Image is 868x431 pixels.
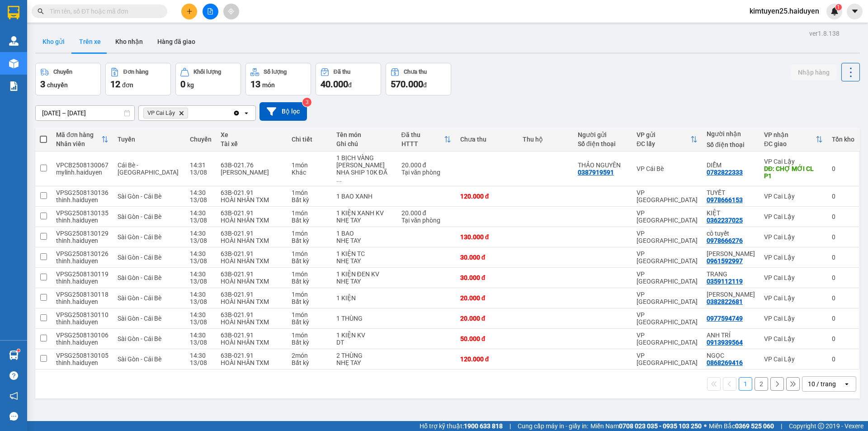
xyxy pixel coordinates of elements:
[56,189,108,196] div: VPSG2508130136
[707,298,743,305] div: 0382822681
[707,196,743,204] div: 0978666153
[9,81,19,91] img: solution-icon
[401,161,451,169] div: 20.000 đ
[36,106,134,120] input: Select a date range.
[175,63,241,95] button: Khối lượng0kg
[221,270,283,278] div: 63B-021.91
[110,79,120,90] span: 12
[56,140,101,147] div: Nhân viên
[336,217,392,224] div: NHẸ TAY
[334,69,350,75] div: Đã thu
[123,69,148,75] div: Đơn hàng
[707,161,755,169] div: DIỄM
[764,335,823,342] div: VP Cai Lậy
[404,69,427,75] div: Chưa thu
[707,237,743,244] div: 0978666276
[707,332,755,339] div: ANH TRÍ
[460,193,514,200] div: 120.000 đ
[832,355,854,363] div: 0
[221,209,283,217] div: 63B-021.91
[835,4,842,10] sup: 1
[221,140,283,147] div: Tài xế
[578,131,627,138] div: Người gửi
[190,230,212,237] div: 14:30
[460,233,514,241] div: 130.000 đ
[832,165,854,172] div: 0
[619,422,702,430] strong: 0708 023 035 - 0935 103 250
[578,161,627,169] div: THẢO NGUYÊN
[336,161,392,183] div: GIAO TÂN NHA SHIP 10K ĐÃ THU
[830,7,839,15] img: icon-new-feature
[118,315,161,322] span: Sài Gòn - Cái Bè
[292,270,327,278] div: 1 món
[336,257,392,265] div: NHẸ TAY
[190,332,212,339] div: 14:30
[707,315,743,322] div: 0977594749
[56,131,101,138] div: Mã đơn hàng
[221,332,283,339] div: 63B-021.91
[759,128,827,152] th: Toggle SortBy
[637,131,690,138] div: VP gửi
[707,169,743,176] div: 0782822333
[460,136,514,143] div: Chưa thu
[221,131,283,138] div: Xe
[105,63,171,95] button: Đơn hàng12đơn
[9,36,19,46] img: warehouse-icon
[56,278,108,285] div: thinh.haiduyen
[190,161,212,169] div: 14:31
[190,278,212,285] div: 13/08
[118,136,181,143] div: Tuyến
[262,81,275,89] span: món
[221,298,283,305] div: HOÀI NHÂN TXM
[292,291,327,298] div: 1 món
[221,217,283,224] div: HOÀI NHÂN TXM
[316,63,381,95] button: Đã thu40.000đ
[632,128,702,152] th: Toggle SortBy
[832,315,854,322] div: 0
[590,421,702,431] span: Miền Nam
[292,161,327,169] div: 1 món
[292,209,327,217] div: 1 món
[38,8,44,14] span: search
[637,189,698,204] div: VP [GEOGRAPHIC_DATA]
[832,193,854,200] div: 0
[190,237,212,244] div: 13/08
[832,294,854,302] div: 0
[336,131,392,138] div: Tên món
[707,141,755,148] div: Số điện thoại
[832,136,854,143] div: Tồn kho
[190,352,212,359] div: 14:30
[832,274,854,281] div: 0
[9,59,19,68] img: warehouse-icon
[707,339,743,346] div: 0913939564
[221,359,283,366] div: HOÀI NHÂN TXM
[221,318,283,326] div: HOÀI NHÂN TXM
[336,237,392,244] div: NHẸ TAY
[292,230,327,237] div: 1 món
[336,140,392,147] div: Ghi chú
[420,421,503,431] span: Hỗ trợ kỹ thuật:
[764,294,823,302] div: VP Cai Lậy
[292,196,327,204] div: Bất kỳ
[52,128,113,152] th: Toggle SortBy
[336,230,392,237] div: 1 BAO
[181,4,197,19] button: plus
[764,193,823,200] div: VP Cai Lậy
[707,230,755,237] div: cô tuyết
[292,217,327,224] div: Bất kỳ
[292,332,327,339] div: 1 món
[755,377,768,391] button: 2
[637,250,698,265] div: VP [GEOGRAPHIC_DATA]
[781,421,782,431] span: |
[190,257,212,265] div: 13/08
[35,63,101,95] button: Chuyến3chuyến
[221,230,283,237] div: 63B-021.91
[808,379,836,388] div: 10 / trang
[423,81,427,89] span: đ
[118,233,161,241] span: Sài Gòn - Cái Bè
[40,79,45,90] span: 3
[764,131,816,138] div: VP nhận
[179,110,184,116] svg: Delete
[147,109,175,117] span: VP Cai Lậy
[523,136,569,143] div: Thu hộ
